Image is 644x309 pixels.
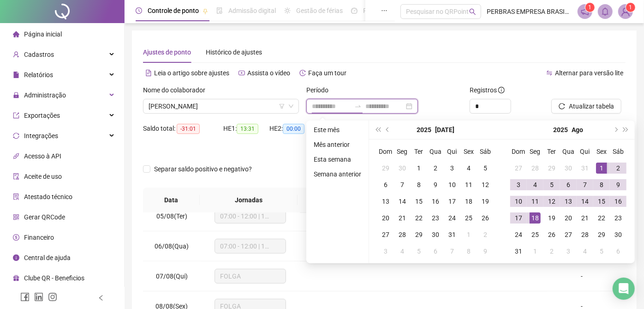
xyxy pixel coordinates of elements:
div: 8 [463,246,474,257]
div: Open Intercom Messenger [613,278,635,300]
label: Período [306,85,334,95]
div: 14 [397,196,408,207]
span: Administração [24,91,66,99]
span: Página inicial [24,30,62,38]
td: 2025-07-04 [460,160,477,176]
div: Saldo total: [143,123,223,134]
span: Atestado técnico [24,193,72,200]
sup: 1 [585,3,595,12]
span: - [581,273,583,280]
div: 10 [447,179,458,190]
span: Separar saldo positivo e negativo? [150,164,256,174]
td: 2025-08-26 [543,226,560,243]
span: 05/08(Ter) [156,212,187,220]
th: Ter [411,143,427,160]
div: 13 [380,196,391,207]
div: 1 [530,246,541,257]
span: Registros [470,85,505,95]
span: 07:00 - 12:00 | 13:00 - 19:00 [220,239,280,253]
div: 19 [480,196,491,207]
span: search [469,8,476,15]
span: Cadastros [24,51,54,58]
td: 2025-07-12 [477,176,494,193]
div: 21 [579,212,590,224]
td: 2025-08-17 [510,210,527,226]
span: export [13,112,19,119]
div: 2 [430,163,441,174]
td: 2025-07-14 [394,193,411,210]
div: 6 [380,179,391,190]
span: Assista o vídeo [247,69,290,77]
span: info-circle [13,254,19,261]
div: 20 [380,212,391,224]
div: 5 [546,179,557,190]
li: Semana anterior [310,169,365,180]
span: Integrações [24,132,58,139]
span: 13:31 [237,124,258,134]
span: FOLGA [220,269,280,283]
button: month panel [435,121,454,139]
div: 26 [480,212,491,224]
td: 2025-08-29 [593,226,610,243]
td: 2025-07-28 [394,226,411,243]
span: Histórico de ajustes [206,48,262,56]
span: file-text [145,70,152,76]
div: 20 [563,212,574,224]
span: Financeiro [24,234,54,241]
td: 2025-08-09 [610,176,626,193]
td: 2025-08-09 [477,243,494,260]
th: Sex [593,143,610,160]
div: 3 [513,179,524,190]
td: 2025-07-25 [460,210,477,226]
span: 07:00 - 12:00 | 13:00 - 19:00 [220,209,280,223]
span: notification [581,7,589,16]
div: 31 [579,163,590,174]
sup: Atualize o seu contato no menu Meus Dados [626,3,635,12]
span: bell [601,7,609,16]
td: 2025-06-30 [394,160,411,176]
div: 11 [463,179,474,190]
td: 2025-08-20 [560,210,577,226]
td: 2025-08-24 [510,226,527,243]
span: 1 [589,4,592,11]
td: 2025-08-02 [477,226,494,243]
div: 15 [596,196,607,207]
div: 11 [530,196,541,207]
span: pushpin [203,8,208,14]
th: Ter [543,143,560,160]
td: 2025-08-11 [527,193,543,210]
div: 26 [546,229,557,240]
th: Qui [577,143,593,160]
li: Este mês [310,124,365,135]
span: youtube [239,70,245,76]
img: 87329 [619,5,632,18]
div: 27 [380,229,391,240]
th: Sex [460,143,477,160]
span: ellipsis [381,7,388,14]
div: 17 [513,212,524,224]
span: facebook [20,292,30,302]
div: 2 [546,246,557,257]
span: Leia o artigo sobre ajustes [154,69,229,77]
td: 2025-07-17 [444,193,460,210]
div: 25 [463,212,474,224]
td: 2025-08-15 [593,193,610,210]
div: 3 [447,163,458,174]
td: 2025-07-22 [411,210,427,226]
td: 2025-08-03 [510,176,527,193]
div: 5 [596,246,607,257]
td: 2025-07-09 [427,176,444,193]
td: 2025-08-19 [543,210,560,226]
div: 6 [613,246,624,257]
td: 2025-07-02 [427,160,444,176]
span: RODRIGO DE JESUS ALMEIDA [149,99,293,113]
th: Jornadas [200,188,298,213]
span: sync [13,133,19,139]
span: Alternar para versão lite [555,69,623,77]
span: dollar [13,234,19,241]
div: 23 [613,212,624,224]
span: PERBRAS EMPRESA BRASILEIRA DE PERFURACAO LTDA [487,6,572,17]
div: 1 [413,163,424,174]
div: 1 [463,229,474,240]
span: Painel do DP [363,7,399,14]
